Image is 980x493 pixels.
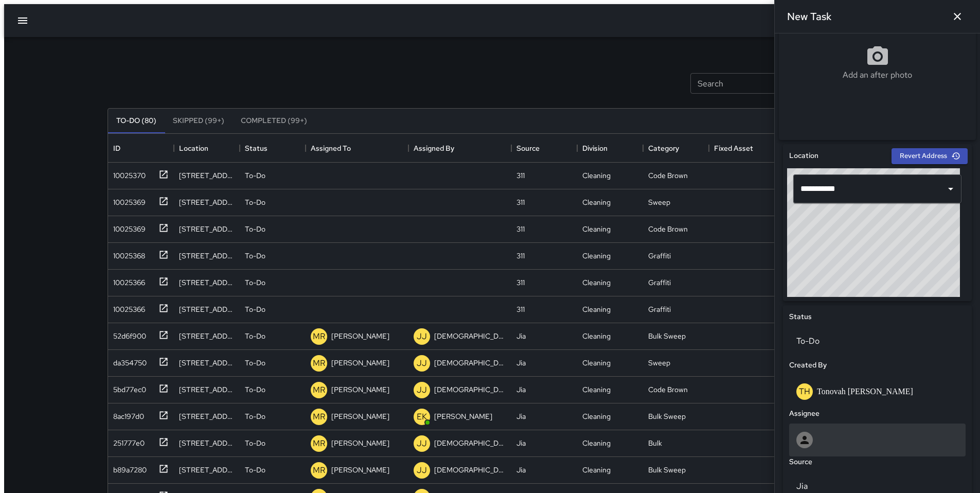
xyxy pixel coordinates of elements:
div: Assigned By [408,134,511,163]
div: Assigned To [311,134,351,163]
div: Sweep [648,358,670,368]
div: Category [648,134,679,163]
p: To-Do [245,384,265,395]
p: [PERSON_NAME] [331,331,389,341]
p: To-Do [245,251,265,261]
p: JJ [417,464,427,477]
div: Fixed Asset [709,134,775,163]
p: To-Do [245,465,265,475]
div: Cleaning [582,277,611,288]
div: Cleaning [582,411,611,421]
p: [DEMOGRAPHIC_DATA] Jamaica [434,438,506,448]
div: Sweep [648,197,670,207]
div: Code Brown [648,384,688,395]
div: ID [113,134,120,163]
div: Bulk [648,438,662,448]
div: 311 [516,251,525,261]
div: 212 Clara Street [179,304,235,314]
p: [PERSON_NAME] [331,438,389,448]
div: Source [516,134,540,163]
div: 330 Harriet Street [179,197,235,207]
div: Source [511,134,577,163]
p: To-Do [245,277,265,288]
div: Status [240,134,306,163]
div: Bulk Sweep [648,465,686,475]
div: Category [643,134,709,163]
p: MR [313,437,325,450]
div: 10025366 [109,273,145,288]
div: 1175 Folsom Street [179,358,235,368]
div: 10025369 [109,193,146,207]
div: 151a Russ Street [179,411,235,421]
div: Cleaning [582,197,611,207]
div: 251777e0 [109,434,145,448]
button: Completed (99+) [233,109,315,133]
div: Jia [516,331,526,341]
div: 151a Russ Street [179,331,235,341]
div: b89a7280 [109,461,147,475]
p: [PERSON_NAME] [331,358,389,368]
div: Cleaning [582,438,611,448]
div: 5bd77ec0 [109,380,146,395]
div: 351 9th Street [179,438,235,448]
p: [PERSON_NAME] [331,465,389,475]
div: Assigned By [414,134,454,163]
p: To-Do [245,358,265,368]
div: Jia [516,384,526,395]
div: Division [582,134,608,163]
p: MR [313,357,325,369]
div: Status [245,134,268,163]
div: Bulk Sweep [648,411,686,421]
div: Assigned To [306,134,408,163]
div: 48 Rausch Street [179,170,235,181]
p: To-Do [245,197,265,207]
div: 311 [516,170,525,181]
p: JJ [417,357,427,369]
div: 10025369 [109,220,146,234]
div: Jia [516,465,526,475]
p: JJ [417,437,427,450]
div: Graffiti [648,304,671,314]
div: 10025368 [109,246,145,261]
div: Cleaning [582,170,611,181]
p: To-Do [245,331,265,341]
p: To-Do [245,411,265,421]
p: To-Do [245,304,265,314]
p: JJ [417,384,427,396]
div: da354750 [109,354,147,368]
div: Location [179,134,208,163]
p: JJ [417,330,427,343]
div: 10025366 [109,300,145,314]
p: [PERSON_NAME] [331,411,389,421]
div: 155 Harriet Street [179,465,235,475]
div: Code Brown [648,224,688,234]
div: 588 Minna Street [179,251,235,261]
div: Cleaning [582,384,611,395]
div: Cleaning [582,224,611,234]
div: Cleaning [582,251,611,261]
div: ID [108,134,174,163]
div: Jia [516,411,526,421]
p: MR [313,330,325,343]
button: To-Do (80) [108,109,165,133]
div: Location [174,134,240,163]
div: 311 [516,304,525,314]
div: Code Brown [648,170,688,181]
div: Cleaning [582,304,611,314]
p: MR [313,411,325,423]
div: 311 [516,224,525,234]
div: 311 [516,277,525,288]
div: Cleaning [582,331,611,341]
div: 52d6f900 [109,327,146,341]
div: Division [577,134,643,163]
p: MR [313,464,325,477]
p: To-Do [245,438,265,448]
p: [PERSON_NAME] [434,411,492,421]
p: [DEMOGRAPHIC_DATA] Jamaica [434,465,506,475]
div: 108 Langton Street [179,277,235,288]
p: [DEMOGRAPHIC_DATA] Jamaica [434,358,506,368]
div: Cleaning [582,465,611,475]
div: Jia [516,438,526,448]
div: Graffiti [648,277,671,288]
p: To-Do [245,170,265,181]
